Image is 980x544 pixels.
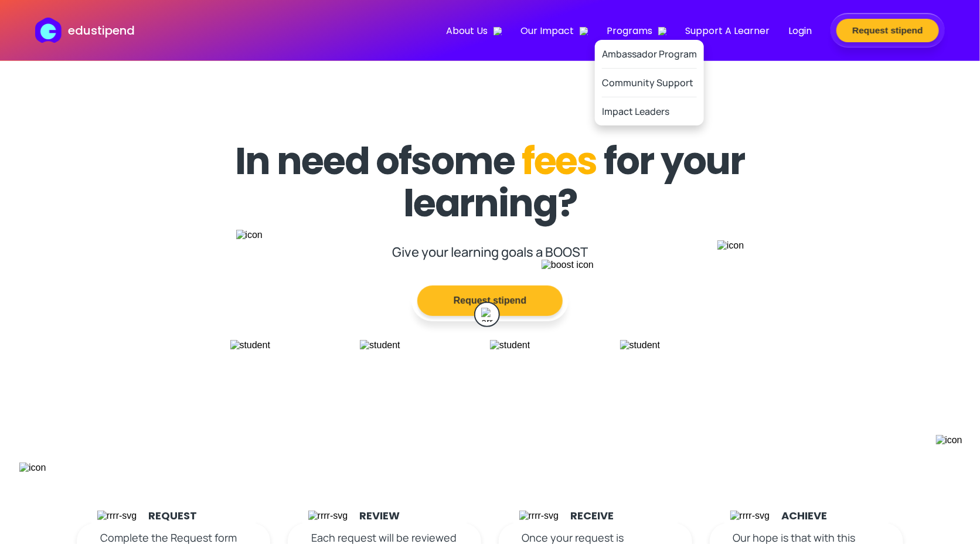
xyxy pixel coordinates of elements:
img: arrowdown [481,308,493,322]
h2: Achieve [781,508,827,523]
button: Request stipend [836,19,939,42]
h2: Review [359,508,400,523]
span: Login [788,23,812,38]
a: Community Support [602,69,697,97]
img: edustipend logo [35,18,67,43]
h2: Receive [570,508,614,523]
a: edustipend logoedustipend [35,18,134,43]
img: rrrr-svg [308,511,348,521]
a: Login [788,23,812,40]
p: Give your learning goals a BOOST [392,243,588,261]
span: Support A Learner [685,23,770,38]
img: down [580,27,588,35]
h1: In need of some for your learning? [230,140,750,225]
img: icon [717,240,744,251]
p: edustipend [68,22,135,39]
img: down [658,27,666,35]
h2: Request [148,508,197,523]
img: boost icon [542,260,594,270]
img: rrrr-svg [730,511,770,521]
a: Impact Leaders [602,97,669,125]
span: fees [522,135,597,187]
a: Support A Learner [685,23,770,40]
h3: How it Works [47,397,933,421]
img: rrrr-svg [97,511,137,521]
h3: The 3R's and 1A [47,421,933,441]
img: student [490,340,530,351]
img: student [230,340,270,351]
img: icon [236,230,263,240]
span: Programs [607,23,666,38]
img: down [494,27,502,35]
img: student [360,340,400,351]
button: Request stipend [417,285,563,316]
img: student [620,340,660,351]
span: Our Impact [520,23,588,38]
span: About Us [446,23,502,38]
a: Ambassador Program [602,40,697,69]
img: rrrr-svg [519,511,559,521]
